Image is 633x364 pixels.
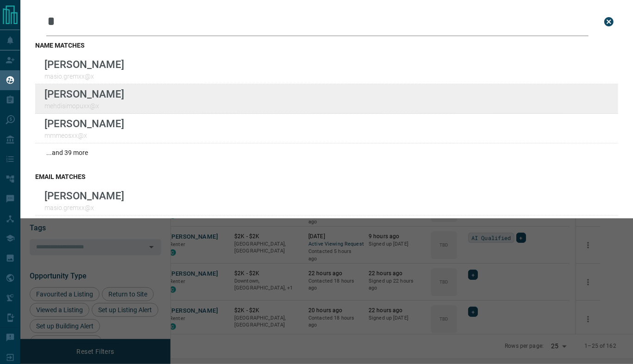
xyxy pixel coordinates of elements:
[44,190,124,202] p: [PERSON_NAME]
[600,12,618,31] button: close search bar
[44,73,124,80] p: masio.gremxx@x
[44,58,124,70] p: [PERSON_NAME]
[44,117,124,130] p: [PERSON_NAME]
[44,204,124,211] p: masio.gremxx@x
[44,88,124,100] p: [PERSON_NAME]
[35,173,618,180] h3: email matches
[44,102,124,110] p: mehdisimopuxx@x
[35,42,618,49] h3: name matches
[44,132,124,139] p: mmmeosxx@x
[35,143,618,162] div: ...and 39 more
